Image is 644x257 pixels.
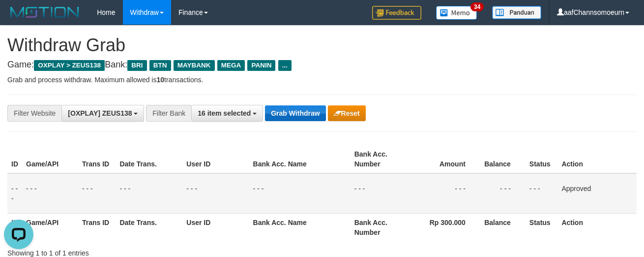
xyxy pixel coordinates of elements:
p: Grab and process withdraw. Maximum allowed is transactions. [7,75,637,85]
button: Grab Withdraw [265,105,325,121]
th: Bank Acc. Name [249,213,351,241]
th: Bank Acc. Number [351,145,414,173]
span: OXPLAY > ZEUS138 [34,60,105,71]
th: User ID [182,145,249,173]
td: - - - [116,173,182,214]
td: - - - [22,173,78,214]
th: Balance [480,145,526,173]
span: 16 item selected [198,109,251,117]
img: Feedback.jpg [372,6,421,20]
button: [OXPLAY] ZEUS138 [61,105,144,122]
img: Button%20Memo.svg [436,6,477,20]
th: Status [526,145,558,173]
td: - - - [78,173,116,214]
th: Date Trans. [116,213,182,241]
span: [OXPLAY] ZEUS138 [68,109,132,117]
td: - - - [480,173,526,214]
th: Action [557,145,637,173]
span: MEGA [217,60,245,71]
th: Date Trans. [116,145,182,173]
th: Action [557,213,637,241]
button: Reset [328,105,366,121]
span: 34 [470,2,484,11]
td: - - - [7,173,22,214]
h1: Withdraw Grab [7,35,637,55]
th: Status [526,213,558,241]
th: Trans ID [78,213,116,241]
th: Rp 300.000 [414,213,480,241]
th: ID [7,145,22,173]
span: BTN [149,60,171,71]
span: ... [278,60,292,71]
td: - - - [526,173,558,214]
div: Filter Bank [146,105,191,122]
td: - - - [351,173,414,214]
th: Bank Acc. Name [249,145,351,173]
strong: 10 [156,76,164,84]
th: ID [7,213,22,241]
button: 16 item selected [191,105,263,122]
span: PANIN [247,60,275,71]
td: - - - [182,173,249,214]
th: User ID [182,213,249,241]
img: MOTION_logo.png [7,5,82,20]
td: - - - [249,173,351,214]
span: BRI [127,60,146,71]
img: panduan.png [492,6,541,19]
span: MAYBANK [174,60,215,71]
th: Game/API [22,145,78,173]
td: Approved [557,173,637,214]
th: Balance [480,213,526,241]
th: Game/API [22,213,78,241]
th: Amount [414,145,480,173]
th: Bank Acc. Number [351,213,414,241]
td: - - - [414,173,480,214]
th: Trans ID [78,145,116,173]
button: Open LiveChat chat widget [4,4,33,33]
div: Filter Website [7,105,61,122]
h4: Game: Bank: [7,60,637,70]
